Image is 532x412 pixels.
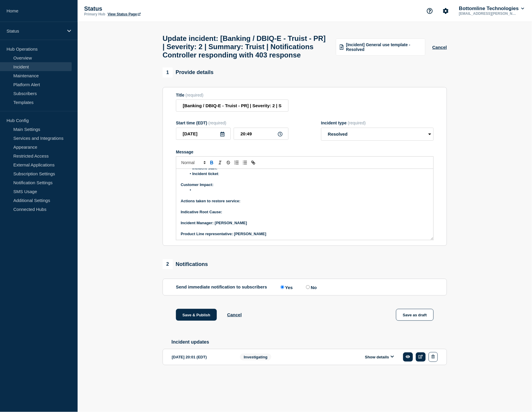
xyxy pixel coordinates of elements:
div: Title [176,93,289,97]
span: 2 [163,259,173,269]
strong: Incident ticket [192,171,218,176]
input: No [306,285,310,289]
input: Title [176,100,289,112]
div: Provide details [163,68,214,78]
button: Toggle bold text [208,159,216,166]
button: Toggle link [249,159,257,166]
p: [EMAIL_ADDRESS][PERSON_NAME][DOMAIN_NAME] [458,12,520,16]
p: Status [7,28,63,33]
label: No [305,284,317,290]
span: [Incident] General use template - Resolved [346,42,421,52]
div: Message [176,169,433,240]
select: Incident type [321,128,434,141]
p: Send immediate notification to subscribers [176,284,267,290]
div: Notifications [163,259,208,269]
strong: Customer Impact: [181,182,214,187]
span: (required) [185,93,203,97]
span: (required) [348,121,366,125]
input: YYYY-MM-DD [176,128,231,140]
p: Primary Hub [84,12,105,16]
span: 1 [163,68,173,78]
strong: Incident Manager: [PERSON_NAME] [181,221,247,225]
strong: Actions taken to restore service: [181,199,241,203]
input: Yes [281,285,284,289]
button: Save & Publish [176,309,217,321]
li: : [187,171,429,177]
div: Send immediate notification to subscribers [176,284,434,290]
div: [DATE] 20:01 (EDT) [172,352,231,362]
strong: Indicative Root Cause: [181,210,222,214]
div: Message [176,150,434,154]
button: Cancel [227,312,242,317]
img: template icon [340,44,344,50]
label: Yes [279,284,293,290]
input: HH:MM [234,128,289,140]
h1: Update incident: [Banking / DBIQ-E - Truist - PR] | Severity: 2 | Summary: Truist | Notifications... [163,34,329,59]
div: Incident type [321,121,434,125]
button: Toggle bulleted list [241,159,249,166]
button: Save as draft [396,309,434,321]
span: Investigating [240,354,271,360]
span: Font size [179,159,208,166]
button: Show details [363,355,396,360]
button: Cancel [432,45,447,50]
strong: Product Line representative: [PERSON_NAME] [181,232,266,236]
button: Bottomline Technologies [458,6,525,12]
button: Support [424,5,436,17]
div: Start time (EDT) [176,121,289,125]
span: (required) [209,121,227,125]
a: View Status Page [108,12,140,16]
button: Toggle italic text [216,159,224,166]
h2: Incident updates [172,339,447,345]
button: Account settings [440,5,452,17]
button: Toggle strikethrough text [224,159,233,166]
button: Toggle ordered list [233,159,241,166]
p: Status [84,5,203,12]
